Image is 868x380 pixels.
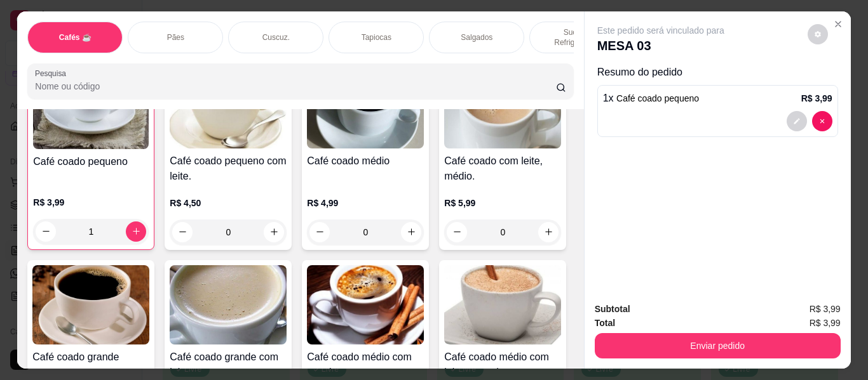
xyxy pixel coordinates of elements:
h4: Café coado médio com canela [307,350,424,380]
button: increase-product-quantity [401,222,421,242]
img: product-image [33,70,149,149]
h4: Café coado grande [32,350,149,365]
p: Resumo do pedido [597,65,838,80]
img: product-image [444,69,561,148]
button: decrease-product-quantity [808,24,828,44]
p: R$ 4,99 [307,197,424,209]
p: Cafés ☕ [59,32,92,43]
h4: Café coado pequeno com leite. [170,154,287,184]
label: Pesquisa [35,68,71,79]
h4: Café coado médio com leite e canela. [444,350,561,380]
p: R$ 5,99 [444,197,561,209]
button: decrease-product-quantity [172,222,193,242]
button: Close [828,14,848,34]
button: increase-product-quantity [538,222,559,242]
input: Pesquisa [35,80,556,93]
p: R$ 4,50 [170,197,287,209]
button: increase-product-quantity [264,222,284,242]
h4: Café coado com leite, médio. [444,154,561,184]
span: Café coado pequeno [616,93,699,103]
p: MESA 03 [597,37,724,55]
button: decrease-product-quantity [309,222,330,242]
img: product-image [444,265,561,344]
img: product-image [170,265,287,344]
p: R$ 3,99 [33,196,149,209]
button: increase-product-quantity [126,221,146,242]
p: Sucos e Refrigerantes [540,27,614,48]
strong: Subtotal [595,304,630,314]
button: decrease-product-quantity [812,111,832,131]
span: R$ 3,99 [810,302,841,316]
button: decrease-product-quantity [447,222,467,242]
p: Salgados [461,32,492,43]
p: Cuscuz. [262,32,290,43]
img: product-image [32,265,149,344]
h4: Café coado grande com leite [170,350,287,380]
p: Pães [167,32,184,43]
h4: Café coado médio [307,154,424,169]
button: Enviar pedido [595,333,841,358]
h4: Café coado pequeno [33,154,149,169]
img: product-image [170,69,287,148]
p: 1 x [603,91,699,106]
img: product-image [307,69,424,148]
strong: Total [595,318,615,328]
p: Tapiocas [362,32,391,43]
button: decrease-product-quantity [36,221,56,242]
img: product-image [307,265,424,344]
p: R$ 3,99 [801,92,832,105]
p: Este pedido será vinculado para [597,24,724,37]
button: decrease-product-quantity [787,111,807,131]
span: R$ 3,99 [810,316,841,330]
